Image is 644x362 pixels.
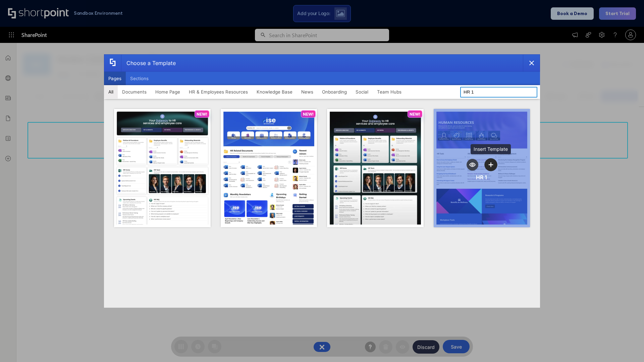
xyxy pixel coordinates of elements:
button: Sections [126,72,153,85]
button: Onboarding [318,85,351,99]
button: Documents [118,85,151,99]
div: HR 1 [476,174,487,181]
button: Team Hubs [373,85,406,99]
p: NEW! [303,112,314,117]
iframe: Chat Widget [610,330,644,362]
div: Choose a Template [121,55,176,71]
button: Pages [104,72,126,85]
button: Home Page [151,85,184,99]
button: News [297,85,318,99]
input: Search [460,87,537,98]
button: Knowledge Base [252,85,297,99]
button: All [104,85,118,99]
div: template selector [104,54,540,308]
p: NEW! [197,112,207,117]
button: HR & Employees Resources [184,85,252,99]
button: Social [351,85,373,99]
p: NEW! [410,112,420,117]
